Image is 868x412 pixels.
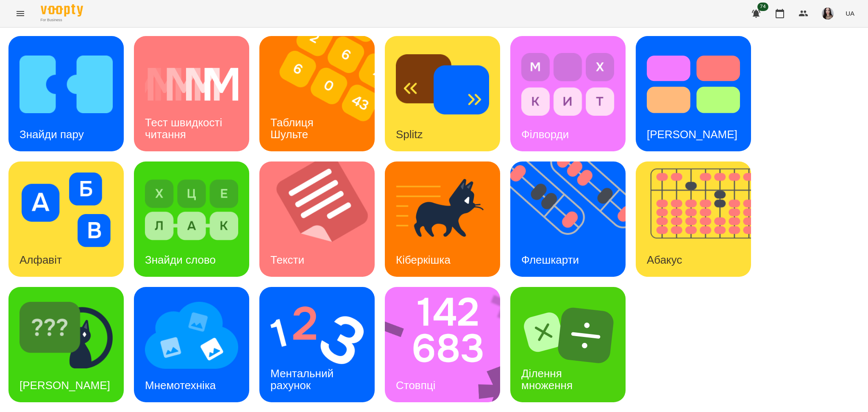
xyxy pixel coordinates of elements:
img: Абакус [636,161,762,277]
a: Знайди паруЗнайди пару [8,36,124,151]
span: For Business [41,17,83,23]
img: Стовпці [385,287,511,402]
img: Ментальний рахунок [270,298,364,373]
h3: Флешкарти [521,253,579,266]
h3: Знайди слово [145,253,216,266]
button: UA [842,6,858,21]
img: Знайди Кіберкішку [19,298,113,373]
img: Splitz [396,47,489,122]
h3: [PERSON_NAME] [19,379,110,392]
h3: Філворди [521,128,569,141]
img: Тест Струпа [647,47,740,122]
img: Ділення множення [521,298,615,373]
h3: Ментальний рахунок [270,367,337,391]
a: Таблиця ШультеТаблиця Шульте [259,36,375,151]
a: Ділення множенняДілення множення [510,287,626,402]
img: Мнемотехніка [145,298,238,373]
h3: [PERSON_NAME] [647,128,737,141]
a: ТекстиТексти [259,161,375,277]
a: SplitzSplitz [385,36,500,151]
h3: Мнемотехніка [145,379,216,392]
img: Voopty Logo [41,4,83,17]
h3: Тексти [270,253,304,266]
h3: Абакус [647,253,682,266]
span: UA [846,9,854,18]
img: Тест швидкості читання [145,47,238,122]
a: ФілвордиФілворди [510,36,626,151]
a: СтовпціСтовпці [385,287,500,402]
a: Тест швидкості читанняТест швидкості читання [134,36,249,151]
a: Ментальний рахунокМентальний рахунок [259,287,375,402]
h3: Тест швидкості читання [145,116,225,140]
span: 74 [757,3,768,11]
h3: Кіберкішка [396,253,451,266]
button: Menu [10,3,31,24]
a: Знайди Кіберкішку[PERSON_NAME] [8,287,124,402]
img: Алфавіт [19,173,113,247]
a: МнемотехнікаМнемотехніка [134,287,249,402]
img: 23d2127efeede578f11da5c146792859.jpg [822,8,834,19]
h3: Знайди пару [19,128,84,141]
a: АбакусАбакус [636,161,751,277]
h3: Splitz [396,128,423,141]
a: Знайди словоЗнайди слово [134,161,249,277]
img: Кіберкішка [396,173,489,247]
img: Знайди слово [145,173,238,247]
img: Тексти [259,161,385,277]
a: КіберкішкаКіберкішка [385,161,500,277]
a: Тест Струпа[PERSON_NAME] [636,36,751,151]
a: АлфавітАлфавіт [8,161,124,277]
h3: Таблиця Шульте [270,116,317,140]
h3: Алфавіт [19,253,62,266]
img: Філворди [521,47,615,122]
img: Таблиця Шульте [259,36,385,151]
img: Флешкарти [510,161,636,277]
img: Знайди пару [19,47,113,122]
h3: Ділення множення [521,367,573,391]
a: ФлешкартиФлешкарти [510,161,626,277]
h3: Стовпці [396,379,435,392]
